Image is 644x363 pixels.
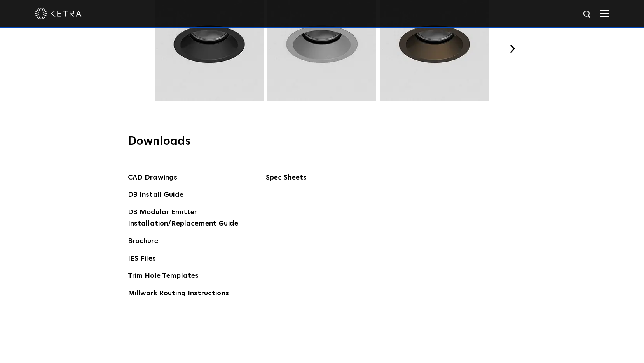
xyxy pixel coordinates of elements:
a: D3 Modular Emitter Installation/Replacement Guide [128,207,244,231]
a: D3 Install Guide [128,189,183,202]
a: CAD Drawings [128,172,178,185]
img: Hamburger%20Nav.svg [600,10,609,17]
img: ketra-logo-2019-white [35,8,82,19]
img: search icon [583,10,592,19]
a: Brochure [128,236,158,248]
span: Spec Sheets [266,172,361,189]
a: Millwork Routing Instructions [128,288,229,300]
h3: Downloads [128,134,517,154]
a: Trim Hole Templates [128,270,199,283]
button: Next [509,45,517,53]
a: IES Files [128,253,156,266]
